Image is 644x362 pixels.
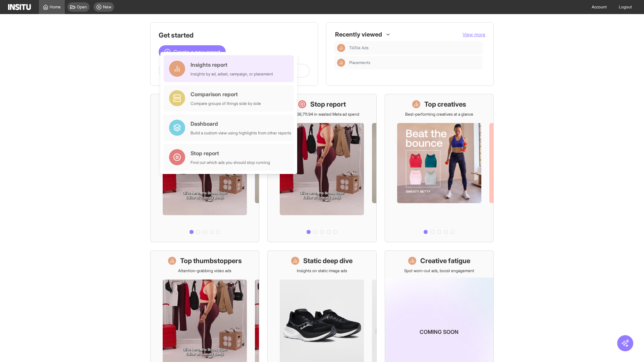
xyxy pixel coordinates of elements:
[310,100,346,109] h1: Stop report
[191,160,270,165] div: Find out which ads you should stop running
[349,60,370,65] span: Placements
[337,59,345,67] div: Insights
[463,32,485,37] span: View more
[267,94,376,242] a: Stop reportSave £36,711.94 in wasted Meta ad spend
[349,45,369,51] span: TikTok Ads
[349,60,480,65] span: Placements
[463,31,485,38] button: View more
[191,130,291,136] div: Build a custom view using highlights from other reports
[385,94,494,242] a: Top creativesBest-performing creatives at a glance
[191,90,261,98] div: Comparison report
[285,112,359,117] p: Save £36,711.94 in wasted Meta ad spend
[405,112,473,117] p: Best-performing creatives at a glance
[150,94,259,242] a: What's live nowSee all active ads instantly
[50,4,61,10] span: Home
[173,48,220,56] span: Create a new report
[159,31,310,40] h1: Get started
[8,4,31,10] img: Logo
[349,45,480,51] span: TikTok Ads
[159,45,226,59] button: Create a new report
[191,120,291,128] div: Dashboard
[103,4,111,10] span: New
[180,256,242,265] h1: Top thumbstoppers
[191,71,273,77] div: Insights by ad, adset, campaign, or placement
[191,61,273,69] div: Insights report
[337,44,345,52] div: Insights
[178,268,231,274] p: Attention-grabbing video ads
[424,100,466,109] h1: Top creatives
[297,268,347,274] p: Insights on static image ads
[191,149,270,157] div: Stop report
[191,101,261,106] div: Compare groups of things side by side
[303,256,353,265] h1: Static deep dive
[77,4,87,10] span: Open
